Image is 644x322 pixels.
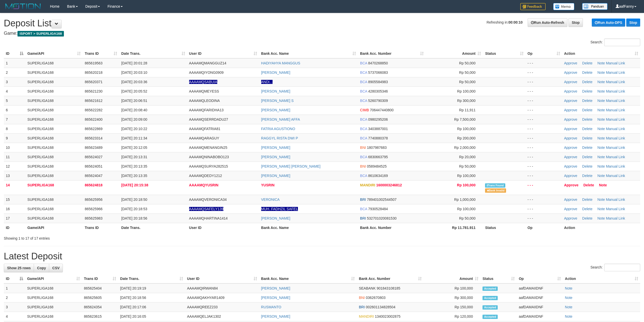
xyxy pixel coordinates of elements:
[360,155,367,159] span: BCA
[25,96,83,105] td: SUPERLIGA168
[85,80,102,84] span: 865620371
[368,80,388,84] span: Copy 8905584983 to clipboard
[370,108,393,112] span: Copy 706447440800 to clipboard
[368,117,388,121] span: Copy 0980295206 to clipboard
[25,195,83,204] td: SUPERLIGA168
[25,77,83,86] td: SUPERLIGA168
[597,70,605,75] a: Note
[368,127,388,131] span: Copy 3403887001 to clipboard
[187,49,259,58] th: User ID: activate to sort column ascending
[4,171,25,180] td: 13
[565,286,573,290] a: Note
[25,162,83,171] td: SUPERLIGA168
[582,108,592,112] a: Delete
[564,127,577,131] a: Approve
[261,155,290,159] a: [PERSON_NAME]
[85,164,102,168] span: 865624051
[360,198,366,202] span: BRI
[189,99,220,103] span: AAAAMQLEODINA
[189,216,228,220] span: AAAAMQHARTINA1414
[261,80,273,84] a: ANDI...
[564,164,577,168] a: Approve
[526,105,562,115] td: - - -
[582,136,592,140] a: Delete
[121,164,147,168] span: [DATE] 20:13:35
[189,117,228,121] span: AAAAMQSERRDADU27
[368,174,388,178] span: Copy 8610634169 to clipboard
[85,108,102,112] span: 865622282
[121,99,147,103] span: [DATE] 20:06:51
[526,204,562,213] td: - - -
[582,80,592,84] a: Delete
[526,180,562,195] td: - - -
[85,174,102,178] span: 865624047
[118,274,185,283] th: Date Trans.: activate to sort column ascending
[597,198,605,202] a: Note
[121,198,147,202] span: [DATE] 20:18:50
[597,89,605,93] a: Note
[520,3,546,10] img: Feedback.jpg
[591,39,640,46] label: Search:
[261,216,290,220] a: [PERSON_NAME]
[592,19,625,27] a: Run Auto-DPS
[526,96,562,105] td: - - -
[261,314,290,318] a: [PERSON_NAME]
[457,183,475,187] span: Rp 100,000
[4,213,25,223] td: 17
[85,61,102,65] span: 865619563
[358,223,426,232] th: Bank Acc. Number
[121,216,147,220] span: [DATE] 20:18:56
[367,164,387,168] span: Copy 0589484525 to clipboard
[528,18,567,27] a: Run Auto-Refresh
[606,198,625,202] a: Manual Link
[85,216,102,220] span: 865625983
[121,136,147,140] span: [DATE] 20:11:34
[459,70,476,75] span: Rp 50,000
[189,89,219,93] span: AAAAMQMEYESS
[4,115,25,124] td: 7
[457,136,475,140] span: Rp 200,000
[25,58,83,68] td: SUPERLIGA168
[564,108,577,112] a: Approve
[4,31,640,36] h4: Game:
[582,117,592,121] a: Delete
[4,195,25,204] td: 15
[25,124,83,133] td: SUPERLIGA168
[368,155,388,159] span: Copy 6830663795 to clipboard
[568,18,583,27] a: Stop
[604,264,640,271] input: Search:
[187,223,259,232] th: User ID
[485,183,505,188] span: Similar transaction found
[185,274,259,283] th: User ID: activate to sort column ascending
[85,146,102,150] span: 865623489
[85,136,102,140] span: 865623314
[367,146,387,150] span: Copy 1807987683 to clipboard
[189,183,219,187] span: AAAAMQYUSRIN
[261,207,298,211] a: MUH. FADHZIL SAFEL
[4,49,25,58] th: ID: activate to sort column descending
[261,286,290,290] a: [PERSON_NAME]
[360,108,369,112] span: CIMB
[426,223,483,232] th: Rp 11.781.911
[189,70,224,75] span: AAAAMQIYONG0909
[121,70,147,75] span: [DATE] 20:03:10
[360,61,367,65] span: BCA
[597,136,605,140] a: Note
[25,143,83,152] td: SUPERLIGA168
[85,70,102,75] span: 865620218
[459,61,476,65] span: Rp 50,000
[597,207,605,211] a: Note
[368,136,388,140] span: Copy 7740880378 to clipboard
[4,143,25,152] td: 10
[261,127,295,131] a: FATRIA AGUSTIONO
[189,80,217,84] span: Nama rekening ada tanda titik/strip, harap diedit
[261,89,290,93] a: [PERSON_NAME]
[565,296,573,300] a: Note
[564,61,577,65] a: Approve
[189,127,220,131] span: AAAAMQFATRIA81
[583,183,594,187] a: Delete
[606,61,625,65] a: Manual Link
[52,266,60,270] span: CSV
[526,133,562,143] td: - - -
[606,136,625,140] a: Manual Link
